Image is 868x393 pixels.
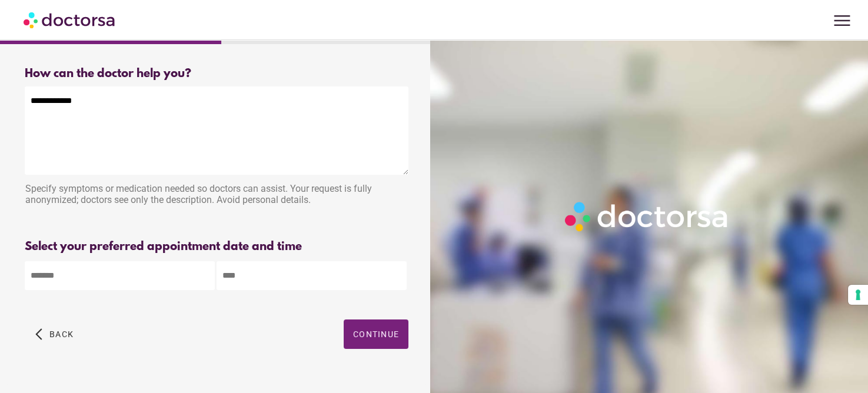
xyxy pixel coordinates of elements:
span: menu [831,9,853,32]
img: Logo-Doctorsa-trans-White-partial-flat.png [560,197,734,236]
span: Continue [353,329,399,339]
div: Specify symptoms or medication needed so doctors can assist. Your request is fully anonymized; do... [25,177,408,214]
span: Back [49,329,74,339]
button: Your consent preferences for tracking technologies [848,285,868,305]
img: Doctorsa.com [24,6,117,33]
div: How can the doctor help you? [25,67,408,81]
button: arrow_back_ios Back [31,319,78,349]
button: Continue [344,319,408,349]
div: Select your preferred appointment date and time [25,240,408,254]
